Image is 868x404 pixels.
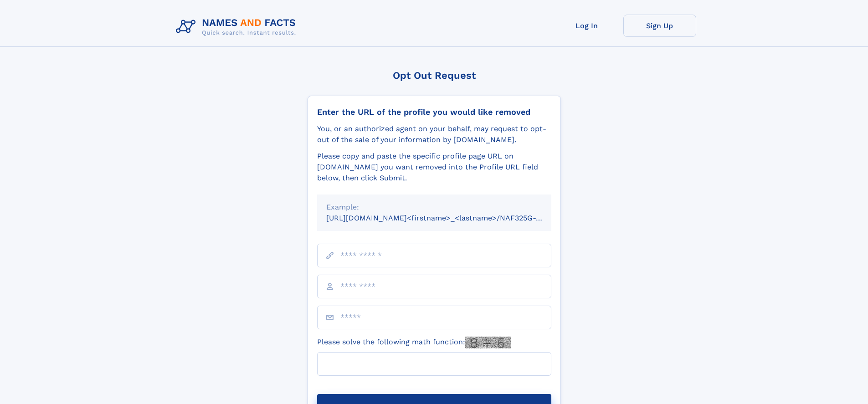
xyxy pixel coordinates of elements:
[317,107,551,117] div: Enter the URL of the profile you would like removed
[623,15,696,37] a: Sign Up
[317,123,551,145] div: You, or an authorized agent on your behalf, may request to opt-out of the sale of your informatio...
[550,15,623,37] a: Log In
[326,214,569,222] small: [URL][DOMAIN_NAME]<firstname>_<lastname>/NAF325G-xxxxxxxx
[172,15,303,39] img: Logo Names and Facts
[317,151,551,184] div: Please copy and paste the specific profile page URL on [DOMAIN_NAME] you want removed into the Pr...
[326,202,542,213] div: Example:
[308,70,561,81] div: Opt Out Request
[317,337,511,348] label: Please solve the following math function:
